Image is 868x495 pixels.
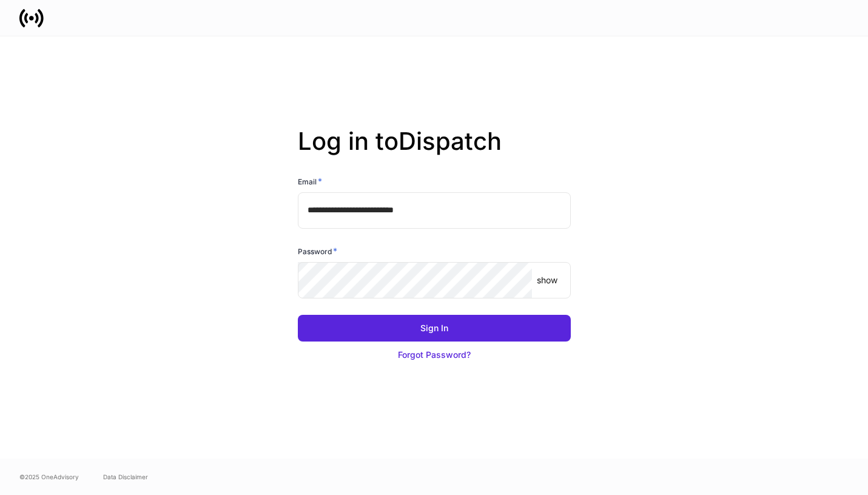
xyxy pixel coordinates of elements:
button: Sign In [298,315,571,342]
div: Sign In [420,322,448,334]
a: Data Disclaimer [103,472,148,482]
button: Forgot Password? [298,342,571,368]
h6: Email [298,175,322,187]
h2: Log in to Dispatch [298,127,571,175]
span: © 2025 OneAdvisory [19,472,79,482]
h6: Password [298,245,337,257]
div: Forgot Password? [398,349,471,361]
p: show [537,274,557,286]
